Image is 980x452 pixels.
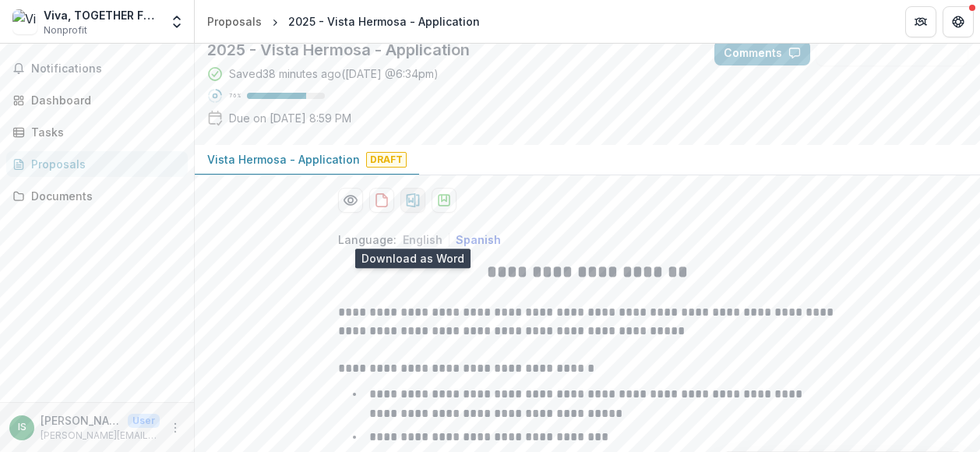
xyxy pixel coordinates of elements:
a: Proposals [201,10,268,33]
nav: breadcrumb [201,10,486,33]
button: Comments [714,41,810,65]
span: Draft [366,152,407,168]
p: 76 % [229,90,241,101]
a: Dashboard [6,87,188,113]
button: Notifications [6,56,188,81]
div: Tasks [31,124,175,140]
div: Isaac Saldivar [18,422,26,433]
div: Proposals [31,156,175,172]
div: Saved 38 minutes ago ( [DATE] @ 6:34pm ) [229,65,439,82]
div: Dashboard [31,92,175,108]
button: Answer Suggestions [816,41,968,65]
span: Notifications [31,62,182,76]
button: English [403,233,442,246]
p: [PERSON_NAME][EMAIL_ADDRESS][DOMAIN_NAME] [41,429,160,443]
button: Partners [905,6,936,37]
a: Documents [6,183,188,209]
div: 2025 - Vista Hermosa - Application [288,13,480,30]
div: Viva, TOGETHER FOR CHILDREN [44,7,160,23]
div: Proposals [207,13,262,30]
button: More [166,418,185,437]
button: download-proposal [432,188,457,213]
a: Tasks [6,119,188,145]
a: Proposals [6,151,188,177]
p: User [128,414,160,428]
button: download-proposal [400,188,425,213]
span: Nonprofit [44,23,87,37]
p: Vista Hermosa - Application [207,151,360,168]
p: [PERSON_NAME] [41,412,122,429]
h2: 2025 - Vista Hermosa - Application [207,41,689,59]
button: Get Help [943,6,974,37]
p: Due on [DATE] 8:59 PM [229,110,351,126]
img: Viva, TOGETHER FOR CHILDREN [12,9,37,34]
p: Language: [338,231,397,248]
button: Preview 784dd58b-1663-4506-9330-3c9d7bc745f3-0.pdf [338,188,363,213]
button: Open entity switcher [166,6,188,37]
div: Documents [31,188,175,204]
button: download-proposal [369,188,394,213]
button: Spanish [456,233,501,246]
